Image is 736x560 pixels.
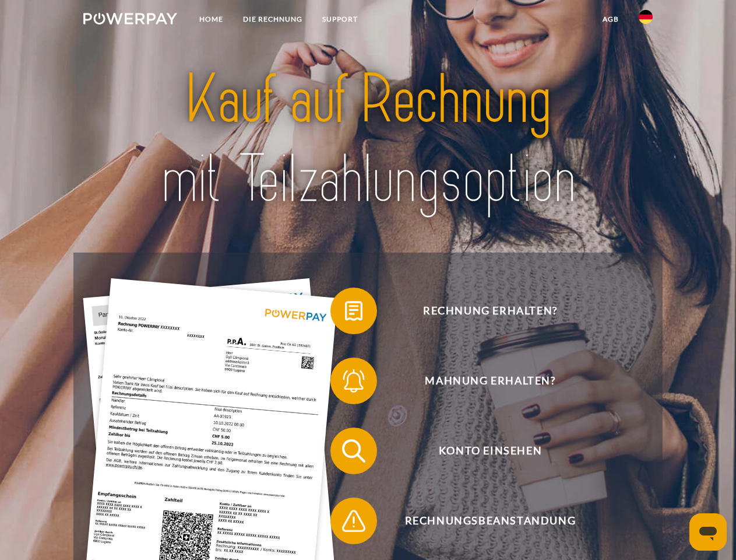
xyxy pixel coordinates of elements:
iframe: Schaltfläche zum Öffnen des Messaging-Fensters [689,513,727,551]
button: Rechnungsbeanstandung [330,498,633,544]
a: SUPPORT [312,9,368,30]
span: Mahnung erhalten? [347,358,633,404]
span: Rechnung erhalten? [347,288,633,334]
img: qb_search.svg [339,436,368,466]
button: Mahnung erhalten? [330,358,633,404]
button: Rechnung erhalten? [330,288,633,334]
a: Home [189,9,233,30]
img: logo-powerpay-white.svg [83,13,177,24]
img: title-powerpay_de.svg [111,56,625,223]
img: qb_bill.svg [339,296,368,325]
button: Konto einsehen [330,428,633,474]
img: qb_warning.svg [339,506,368,535]
span: Rechnungsbeanstandung [347,498,633,544]
span: Konto einsehen [347,428,633,474]
img: qb_bell.svg [339,366,368,395]
img: de [639,10,653,24]
a: DIE RECHNUNG [233,9,312,30]
a: agb [593,9,629,30]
